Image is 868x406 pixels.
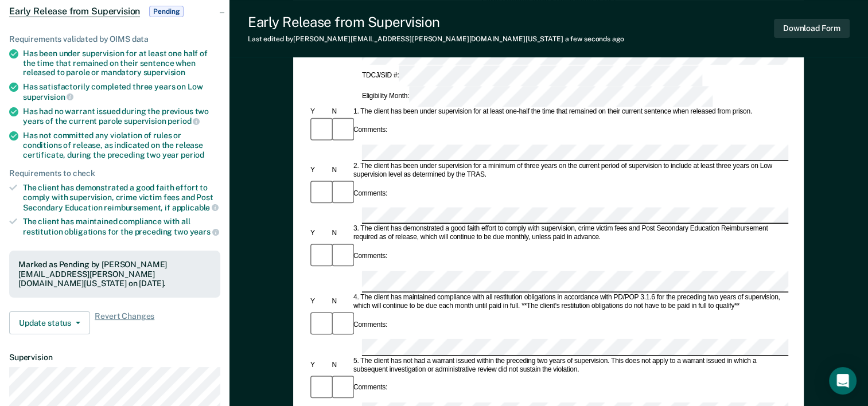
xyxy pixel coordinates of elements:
[309,108,330,116] div: Y
[9,34,220,44] div: Requirements validated by OIMS data
[330,298,352,306] div: N
[352,162,788,179] div: 2. The client has been under supervision for a minimum of three years on the current period of su...
[23,82,220,101] div: Has satisfactorily completed three years on Low
[309,229,330,238] div: Y
[330,361,352,369] div: N
[309,298,330,306] div: Y
[168,116,200,126] span: period
[565,35,624,43] span: a few seconds ago
[23,92,73,101] span: supervision
[23,107,220,126] div: Has had no warrant issued during the previous two years of the current parole supervision
[352,357,788,374] div: 5. The client has not had a warrant issued within the preceding two years of supervision. This do...
[23,217,220,236] div: The client has maintained compliance with all restitution obligations for the preceding two
[774,19,850,38] button: Download Form
[330,108,352,116] div: N
[352,108,788,116] div: 1. The client has been under supervision for at least one-half the time that remained on their cu...
[9,311,90,334] button: Update status
[23,131,220,159] div: Has not committed any violation of rules or conditions of release, as indicated on the release ce...
[330,166,352,175] div: N
[360,65,704,86] div: TDCJ/SID #:
[829,367,857,395] div: Open Intercom Messenger
[248,14,624,30] div: Early Release from Supervision
[172,203,219,212] span: applicable
[352,126,389,135] div: Comments:
[352,189,389,198] div: Comments:
[248,35,624,43] div: Last edited by [PERSON_NAME][EMAIL_ADDRESS][PERSON_NAME][DOMAIN_NAME][US_STATE]
[352,294,788,311] div: 4. The client has maintained compliance with all restitution obligations in accordance with PD/PO...
[9,169,220,178] div: Requirements to check
[95,311,154,334] span: Revert Changes
[309,361,330,369] div: Y
[309,166,330,175] div: Y
[181,150,204,159] span: period
[352,321,389,329] div: Comments:
[23,49,220,77] div: Has been under supervision for at least one half of the time that remained on their sentence when...
[9,6,140,17] span: Early Release from Supervision
[143,68,185,77] span: supervision
[9,353,220,362] dt: Supervision
[149,6,184,17] span: Pending
[23,183,220,212] div: The client has demonstrated a good faith effort to comply with supervision, crime victim fees and...
[352,252,389,261] div: Comments:
[190,227,219,236] span: years
[360,86,714,107] div: Eligibility Month:
[330,229,352,238] div: N
[352,384,389,392] div: Comments:
[18,260,211,288] div: Marked as Pending by [PERSON_NAME][EMAIL_ADDRESS][PERSON_NAME][DOMAIN_NAME][US_STATE] on [DATE].
[352,225,788,242] div: 3. The client has demonstrated a good faith effort to comply with supervision, crime victim fees ...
